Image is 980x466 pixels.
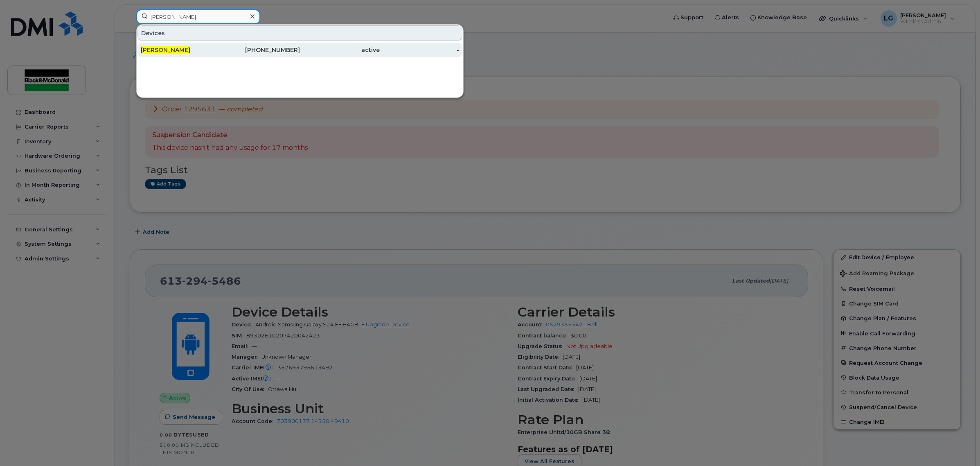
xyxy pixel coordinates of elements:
[300,46,380,54] div: active
[137,43,462,57] a: [PERSON_NAME][PHONE_NUMBER]active-
[137,25,462,41] div: Devices
[221,46,300,54] div: [PHONE_NUMBER]
[380,46,460,54] div: -
[141,46,190,54] span: [PERSON_NAME]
